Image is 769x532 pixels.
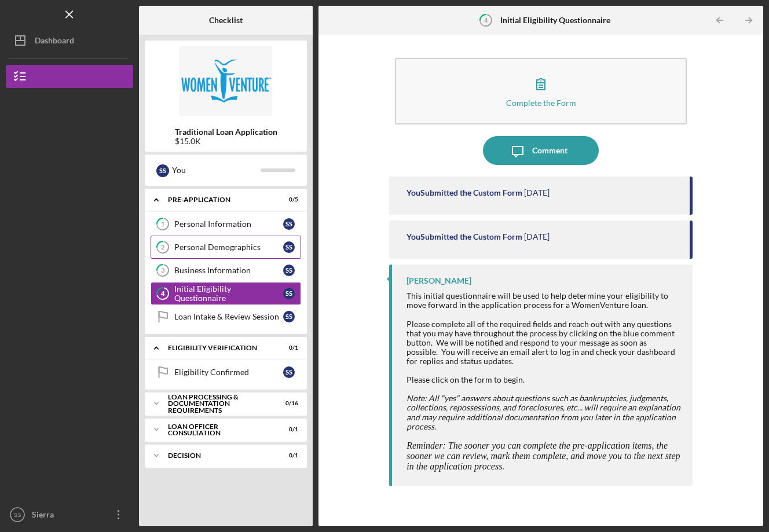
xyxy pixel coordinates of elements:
[151,212,301,236] a: 1Personal InformationSS
[283,288,295,299] div: S S
[6,29,133,52] button: Dashboard
[407,393,680,431] em: Note: All "yes" answers about questions such as bankruptcies, judgments, collections, repossessio...
[161,244,164,251] tspan: 2
[168,394,269,414] div: Loan Processing & Documentation Requirements
[407,320,681,366] div: Please complete all of the required fields and reach out with any questions that you may have thr...
[283,241,295,253] div: S S
[174,243,283,252] div: Personal Demographics
[174,284,283,303] div: Initial Eligibility Questionnaire
[156,164,169,177] div: S S
[277,196,298,203] div: 0 / 5
[277,452,298,459] div: 0 / 1
[483,136,599,165] button: Comment
[161,221,164,228] tspan: 1
[175,127,277,137] b: Traditional Loan Application
[407,291,681,310] div: This initial questionnaire will be used to help determine your eligibility to move forward in the...
[277,344,298,351] div: 0 / 1
[168,452,269,459] div: Decision
[283,311,295,322] div: S S
[161,290,165,298] tspan: 4
[407,441,680,471] span: Reminder: The sooner you can complete the pre-application items, the sooner we can review, mark t...
[6,503,133,526] button: SSSierra [PERSON_NAME]
[407,375,681,384] div: Please click on the form to begin.
[524,232,550,241] time: 2025-08-21 13:38
[283,265,295,276] div: S S
[174,312,283,321] div: Loan Intake & Review Session
[168,196,269,203] div: Pre-Application
[145,46,307,116] img: Product logo
[532,136,567,165] div: Comment
[14,512,21,518] text: SS
[277,426,298,433] div: 0 / 1
[174,368,283,377] div: Eligibility Confirmed
[209,16,243,25] b: Checklist
[283,366,295,378] div: S S
[168,423,269,436] div: Loan Officer Consultation
[151,361,301,384] a: Eligibility ConfirmedSS
[277,400,298,407] div: 0 / 16
[524,188,550,197] time: 2025-08-22 23:53
[484,16,488,24] tspan: 4
[407,276,471,285] div: [PERSON_NAME]
[174,266,283,275] div: Business Information
[395,58,687,124] button: Complete the Form
[151,305,301,328] a: Loan Intake & Review SessionSS
[151,259,301,282] a: 3Business InformationSS
[500,16,610,25] b: Initial Eligibility Questionnaire
[151,282,301,305] a: 4Initial Eligibility QuestionnaireSS
[168,344,269,351] div: Eligibility Verification
[407,232,522,241] div: You Submitted the Custom Form
[175,137,277,146] div: $15.0K
[35,29,74,55] div: Dashboard
[283,218,295,230] div: S S
[172,160,261,180] div: You
[407,188,522,197] div: You Submitted the Custom Form
[174,219,283,229] div: Personal Information
[161,267,164,274] tspan: 3
[151,236,301,259] a: 2Personal DemographicsSS
[506,98,576,107] div: Complete the Form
